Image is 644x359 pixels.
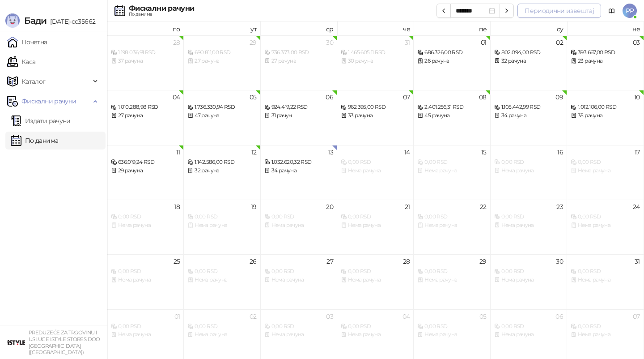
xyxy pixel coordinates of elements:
[571,221,640,230] div: Нема рачуна
[571,213,640,221] div: 0,00 RSD
[494,111,563,120] div: 34 рачуна
[261,35,337,90] td: 2025-07-30
[337,145,414,200] td: 2025-08-14
[481,149,487,155] div: 15
[187,276,256,284] div: Нема рачуна
[403,94,410,100] div: 07
[571,57,640,65] div: 23 рачуна
[184,200,260,254] td: 2025-08-19
[341,48,410,57] div: 1.465.605,11 RSD
[173,39,180,46] div: 28
[326,94,333,100] div: 06
[494,57,563,65] div: 32 рачуна
[414,35,490,90] td: 2025-08-01
[405,204,410,210] div: 21
[494,322,563,331] div: 0,00 RSD
[555,94,563,100] div: 09
[494,48,563,57] div: 802.094,00 RSD
[556,39,563,46] div: 02
[414,145,490,200] td: 2025-08-15
[494,158,563,167] div: 0,00 RSD
[328,149,333,155] div: 13
[571,267,640,276] div: 0,00 RSD
[634,94,640,100] div: 10
[417,158,486,167] div: 0,00 RSD
[494,213,563,221] div: 0,00 RSD
[176,149,180,155] div: 11
[251,204,257,210] div: 19
[11,112,71,130] a: Издати рачуни
[517,4,601,18] button: Периодични извештај
[250,258,257,265] div: 26
[491,35,567,90] td: 2025-08-02
[264,111,333,120] div: 31 рачун
[184,90,260,145] td: 2025-08-05
[404,149,410,155] div: 14
[187,167,256,175] div: 32 рачуна
[556,258,563,265] div: 30
[494,167,563,175] div: Нема рачуна
[417,213,486,221] div: 0,00 RSD
[261,200,337,254] td: 2025-08-20
[250,94,257,100] div: 05
[571,276,640,284] div: Нема рачуна
[633,39,640,46] div: 03
[129,12,194,17] div: По данима
[264,221,333,230] div: Нема рачуна
[479,258,487,265] div: 29
[264,103,333,111] div: 924.419,22 RSD
[250,313,257,320] div: 02
[21,73,46,90] span: Каталог
[341,158,410,167] div: 0,00 RSD
[264,167,333,175] div: 34 рачуна
[111,103,180,111] div: 1.010.288,98 RSD
[417,267,486,276] div: 0,00 RSD
[174,313,180,320] div: 01
[341,330,410,339] div: Нема рачуна
[111,167,180,175] div: 29 рачуна
[111,221,180,230] div: Нема рачуна
[567,200,644,254] td: 2025-08-24
[414,200,490,254] td: 2025-08-22
[341,322,410,331] div: 0,00 RSD
[341,221,410,230] div: Нема рачуна
[111,57,180,65] div: 37 рачуна
[261,90,337,145] td: 2025-08-06
[571,158,640,167] div: 0,00 RSD
[264,213,333,221] div: 0,00 RSD
[21,92,76,110] span: Фискални рачуни
[250,39,257,46] div: 29
[567,35,644,90] td: 2025-08-03
[5,13,20,28] img: Logo
[481,39,487,46] div: 01
[326,258,333,265] div: 27
[417,322,486,331] div: 0,00 RSD
[417,221,486,230] div: Нема рачуна
[184,254,260,309] td: 2025-08-26
[174,204,180,210] div: 18
[341,57,410,65] div: 30 рачуна
[187,267,256,276] div: 0,00 RSD
[417,48,486,57] div: 686.326,00 RSD
[264,267,333,276] div: 0,00 RSD
[491,145,567,200] td: 2025-08-16
[491,254,567,309] td: 2025-08-30
[264,48,333,57] div: 736.373,00 RSD
[174,258,180,265] div: 25
[479,313,487,320] div: 05
[557,149,563,155] div: 16
[491,90,567,145] td: 2025-08-09
[417,276,486,284] div: Нема рачуна
[111,322,180,331] div: 0,00 RSD
[414,21,490,35] th: пе
[187,330,256,339] div: Нема рачуна
[417,57,486,65] div: 26 рачуна
[605,4,619,18] a: Документација
[264,276,333,284] div: Нема рачуна
[251,149,257,155] div: 12
[571,167,640,175] div: Нема рачуна
[337,254,414,309] td: 2025-08-28
[184,145,260,200] td: 2025-08-12
[187,48,256,57] div: 690.811,00 RSD
[187,322,256,331] div: 0,00 RSD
